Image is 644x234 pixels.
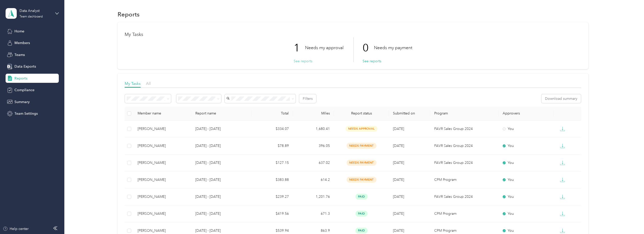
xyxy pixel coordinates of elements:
span: Data Exports [14,64,36,69]
p: FAVR Sales Group 2024 [434,126,495,132]
p: 0 [363,37,374,58]
p: [DATE] - [DATE] [195,143,248,149]
div: [PERSON_NAME] [138,228,187,233]
span: [DATE] [393,127,404,131]
span: [DATE] [393,211,404,216]
p: [DATE] - [DATE] [195,177,248,183]
div: Member name [138,111,187,115]
p: 1 [294,37,305,58]
span: All [146,81,151,86]
th: Approvers [499,107,554,121]
th: Submitted on [389,107,430,121]
div: You [503,126,550,132]
td: FAVR Sales Group 2024 [430,121,499,138]
div: [PERSON_NAME] [138,160,187,166]
td: $383.88 [252,171,293,188]
div: [PERSON_NAME] [138,126,187,132]
span: needs payment [347,177,376,183]
span: needs approval [346,126,377,132]
h1: My Tasks [125,32,581,37]
div: Miles [297,111,330,115]
div: You [503,143,550,149]
p: Needs my approval [305,45,344,51]
td: FAVR Sales Group 2024 [430,188,499,205]
th: Program [430,107,499,121]
td: $239.27 [252,188,293,205]
span: Reports [14,76,27,81]
span: Teams [14,52,25,57]
iframe: Everlance-gr Chat Button Frame [616,206,644,234]
td: CPM Program [430,171,499,188]
p: [DATE] - [DATE] [195,194,248,200]
span: Report status [338,111,385,115]
span: Summary [14,99,30,105]
button: Filters [299,94,316,103]
span: paid [355,228,368,233]
div: [PERSON_NAME] [138,194,187,200]
button: See reports [294,58,312,64]
td: CPM Program [430,205,499,222]
p: CPM Program [434,228,495,233]
p: FAVR Sales Group 2024 [434,194,495,200]
span: Home [14,29,24,34]
span: Compliance [14,87,34,93]
span: [DATE] [393,228,404,233]
td: $78.89 [252,138,293,154]
span: [DATE] [393,161,404,165]
span: needs payment [347,143,376,149]
button: Download summary [541,94,581,103]
button: See reports [363,58,381,64]
div: Total [256,111,289,115]
div: Data Analyst [20,8,51,13]
div: You [503,211,550,217]
p: FAVR Sales Group 2024 [434,143,495,149]
th: Report name [191,107,252,121]
p: [DATE] - [DATE] [195,160,248,166]
div: You [503,160,550,166]
p: [DATE] - [DATE] [195,126,248,132]
p: Needs my payment [374,45,412,51]
span: Members [14,40,30,46]
div: [PERSON_NAME] [138,211,187,217]
h1: Reports [118,12,140,17]
p: CPM Program [434,177,495,183]
span: needs payment [347,160,376,166]
span: [DATE] [393,194,404,199]
div: Team dashboard [20,15,43,18]
td: FAVR Sales Group 2024 [430,138,499,154]
td: $334.07 [252,121,293,138]
div: [PERSON_NAME] [138,177,187,183]
p: CPM Program [434,211,495,217]
td: $419.56 [252,205,293,222]
span: [DATE] [393,178,404,182]
span: My Tasks [125,81,141,86]
td: 1,680.41 [293,121,334,138]
div: You [503,177,550,183]
p: [DATE] - [DATE] [195,228,248,233]
p: [DATE] - [DATE] [195,211,248,217]
button: Help center [3,226,29,231]
td: FAVR Sales Group 2024 [430,154,499,171]
span: paid [355,194,368,200]
td: 614.2 [293,171,334,188]
div: You [503,194,550,200]
div: [PERSON_NAME] [138,143,187,149]
td: 637.02 [293,154,334,171]
td: 396.05 [293,138,334,154]
td: 1,201.76 [293,188,334,205]
span: paid [355,211,368,217]
td: $127.15 [252,154,293,171]
div: You [503,228,550,233]
span: Team Settings [14,111,38,116]
th: Member name [134,107,191,121]
span: [DATE] [393,144,404,148]
p: FAVR Sales Group 2024 [434,160,495,166]
td: 671.3 [293,205,334,222]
